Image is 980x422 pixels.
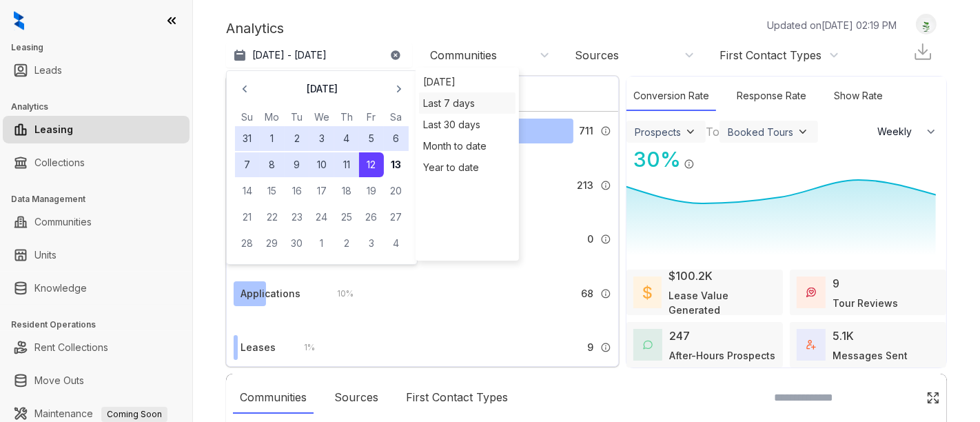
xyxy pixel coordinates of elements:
[600,342,611,353] img: Info
[334,110,359,125] th: Thursday
[581,286,593,301] span: 68
[309,231,334,256] button: 1
[796,125,810,139] img: ViewFilterArrow
[419,71,515,92] div: [DATE]
[101,407,167,422] span: Coming Soon
[34,334,108,361] a: Rent Collections
[643,285,652,301] img: LeaseValue
[419,135,515,157] div: Month to date
[384,231,409,256] button: 4
[34,116,73,143] a: Leasing
[233,382,314,414] div: Communities
[11,193,192,205] h3: Data Management
[384,126,409,151] button: 6
[309,126,334,151] button: 3
[34,149,85,177] a: Collections
[767,18,897,32] p: Updated on [DATE] 02:19 PM
[384,152,409,177] button: 13
[359,126,384,151] button: 5
[260,231,285,256] button: 29
[323,286,354,301] div: 10 %
[684,125,697,139] img: ViewFilterArrow
[600,234,611,245] img: Info
[3,57,190,84] li: Leads
[327,382,385,414] div: Sources
[11,101,192,113] h3: Analytics
[626,144,681,175] div: 30 %
[877,125,919,139] span: Weekly
[706,123,719,140] div: To
[912,41,933,62] img: Download
[260,179,285,203] button: 15
[600,125,611,137] img: Info
[575,48,619,63] div: Sources
[235,152,260,177] button: 7
[384,205,409,230] button: 27
[668,268,713,284] div: $100.2K
[833,348,908,363] div: Messages Sent
[695,146,715,167] img: Click Icon
[419,92,515,114] div: Last 7 days
[11,41,192,54] h3: Leasing
[285,231,309,256] button: 30
[334,231,359,256] button: 2
[926,391,940,405] img: Click Icon
[235,179,260,203] button: 14
[252,48,327,62] p: [DATE] - [DATE]
[11,319,192,331] h3: Resident Operations
[309,205,334,230] button: 24
[290,340,315,355] div: 1 %
[309,110,334,125] th: Wednesday
[384,110,409,125] th: Saturday
[384,179,409,203] button: 20
[806,340,816,350] img: TotalFum
[309,152,334,177] button: 10
[260,152,285,177] button: 8
[917,17,936,32] img: UserAvatar
[34,208,92,236] a: Communities
[235,205,260,230] button: 21
[334,205,359,230] button: 25
[359,152,384,177] button: 12
[285,152,309,177] button: 9
[34,241,57,269] a: Units
[3,274,190,302] li: Knowledge
[833,296,898,310] div: Tour Reviews
[241,340,276,355] div: Leases
[285,179,309,203] button: 16
[334,152,359,177] button: 11
[728,126,793,138] div: Booked Tours
[359,231,384,256] button: 3
[897,392,909,403] img: SearchIcon
[668,288,776,317] div: Lease Value Generated
[285,126,309,151] button: 2
[34,274,87,302] a: Knowledge
[827,81,890,111] div: Show Rate
[235,231,260,256] button: 28
[419,157,515,178] div: Year to date
[600,180,611,191] img: Info
[3,149,190,177] li: Collections
[260,110,285,125] th: Monday
[359,110,384,125] th: Friday
[241,286,300,301] div: Applications
[334,179,359,203] button: 18
[309,179,334,203] button: 17
[235,126,260,151] button: 31
[226,43,412,68] button: [DATE] - [DATE]
[869,119,946,144] button: Weekly
[399,382,515,414] div: First Contact Types
[3,241,190,269] li: Units
[260,126,285,151] button: 1
[579,123,593,139] span: 711
[806,288,816,297] img: TourReviews
[306,82,338,96] p: [DATE]
[3,367,190,394] li: Move Outs
[285,110,309,125] th: Tuesday
[34,57,62,84] a: Leads
[3,334,190,361] li: Rent Collections
[587,340,593,355] span: 9
[34,367,84,394] a: Move Outs
[14,11,24,30] img: logo
[587,232,593,247] span: 0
